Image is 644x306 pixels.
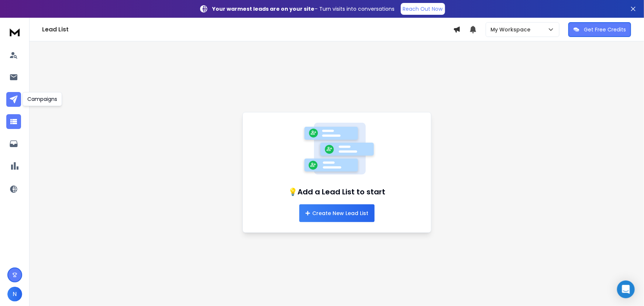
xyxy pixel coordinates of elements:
[584,26,626,33] p: Get Free Credits
[7,287,22,302] button: N
[288,187,385,197] h1: 💡Add a Lead List to start
[42,25,453,34] h1: Lead List
[213,5,395,13] p: – Turn visits into conversations
[7,25,22,39] img: logo
[299,204,375,222] button: Create New Lead List
[403,5,443,13] p: Reach Out Now
[617,280,635,298] div: Open Intercom Messenger
[490,26,533,33] p: My Workspace
[568,22,631,37] button: Get Free Credits
[213,5,315,13] strong: Your warmest leads are on your site
[401,3,445,15] a: Reach Out Now
[23,92,62,106] div: Campaigns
